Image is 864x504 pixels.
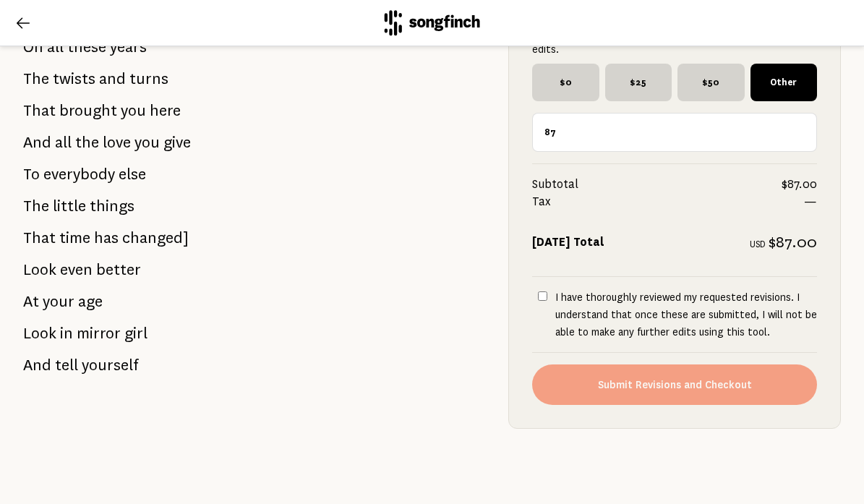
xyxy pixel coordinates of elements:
span: Look [23,319,56,348]
span: tell [55,351,78,380]
span: And [23,128,51,157]
span: The [23,192,49,221]
span: here [150,96,181,125]
span: On [23,33,43,61]
span: in [60,319,73,348]
span: The [23,64,49,93]
span: USD [750,239,766,249]
span: give [163,128,191,157]
span: and [99,64,126,93]
span: all [47,33,64,61]
span: turns [129,64,168,93]
span: little [53,192,86,221]
span: love [103,128,131,157]
span: Other [750,64,818,101]
span: mirror [77,319,121,348]
span: changed] [122,223,189,252]
span: That [23,96,56,125]
span: these [67,33,106,61]
span: Tax [532,193,804,210]
span: brought [59,96,117,125]
span: even [60,255,93,284]
span: everybody [43,160,115,189]
span: you [121,96,146,125]
strong: [DATE] Total [532,236,604,249]
span: twists [53,64,95,93]
span: $87.00 [782,176,817,193]
span: your [43,287,74,316]
span: At [23,287,39,316]
span: $87.00 [769,234,817,251]
span: And [23,351,51,380]
span: better [96,255,141,284]
span: girl [124,319,147,348]
p: I have thoroughly reviewed my requested revisions. I understand that once these are submitted, I ... [555,289,817,341]
span: time [59,223,90,252]
span: $50 [677,64,745,101]
span: That [23,223,56,252]
span: all [55,128,72,157]
span: things [90,192,134,221]
input: I have thoroughly reviewed my requested revisions. I understand that once these are submitted, I ... [538,291,547,301]
span: yourself [82,351,138,380]
span: the [75,128,99,157]
span: $25 [605,64,672,101]
span: years [110,33,147,61]
span: To [23,160,40,189]
span: age [78,287,103,316]
span: else [119,160,146,189]
span: $0 [532,64,599,101]
span: Look [23,255,56,284]
button: Submit Revisions and Checkout [532,364,817,405]
span: Subtotal [532,176,782,193]
span: — [804,193,817,210]
span: has [94,223,119,252]
span: you [134,128,160,157]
